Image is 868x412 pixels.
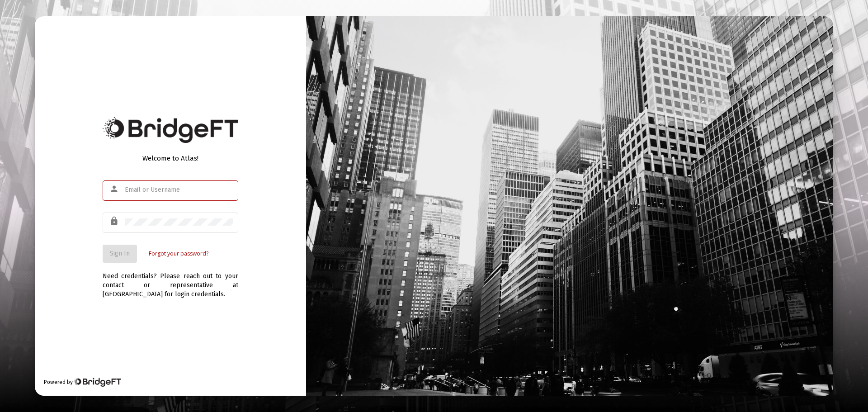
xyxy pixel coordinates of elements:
img: Bridge Financial Technology Logo [103,117,238,143]
div: Need credentials? Please reach out to your contact or representative at [GEOGRAPHIC_DATA] for log... [103,263,238,299]
div: Powered by [44,378,121,387]
span: Sign In [110,250,130,257]
input: Email or Username [125,186,233,194]
a: Forgot your password? [149,249,208,258]
img: Bridge Financial Technology Logo [74,378,121,387]
div: Welcome to Atlas! [103,154,238,163]
mat-icon: lock [109,216,120,227]
button: Sign In [103,245,137,263]
mat-icon: person [109,184,120,194]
